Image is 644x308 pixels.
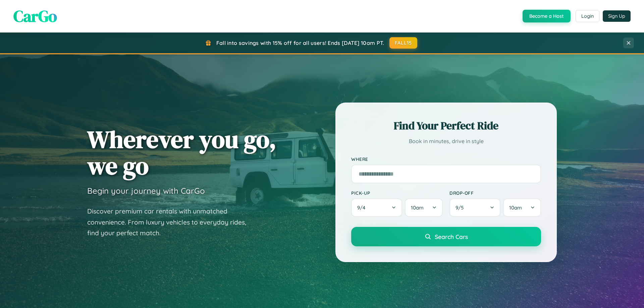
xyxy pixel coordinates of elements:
[216,40,384,46] span: Fall into savings with 15% off for all users! Ends [DATE] 10am PT.
[503,198,541,217] button: 10am
[13,5,57,27] span: CarGo
[449,198,500,217] button: 9/5
[389,37,418,49] button: FALL15
[87,206,255,239] p: Discover premium car rentals with unmatched convenience. From luxury vehicles to everyday rides, ...
[351,156,541,162] label: Where
[509,204,522,211] span: 10am
[351,198,402,217] button: 9/4
[351,118,541,133] h2: Find Your Perfect Ride
[405,198,443,217] button: 10am
[351,227,541,246] button: Search Cars
[351,190,443,196] label: Pick-up
[351,136,541,146] p: Book in minutes, drive in style
[357,204,369,211] span: 9 / 4
[455,204,467,211] span: 9 / 5
[87,126,276,179] h1: Wherever you go, we go
[449,190,541,196] label: Drop-off
[523,10,571,22] button: Become a Host
[87,186,205,196] h3: Begin your journey with CarGo
[603,10,631,22] button: Sign Up
[435,233,468,240] span: Search Cars
[411,204,424,211] span: 10am
[576,10,599,22] button: Login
